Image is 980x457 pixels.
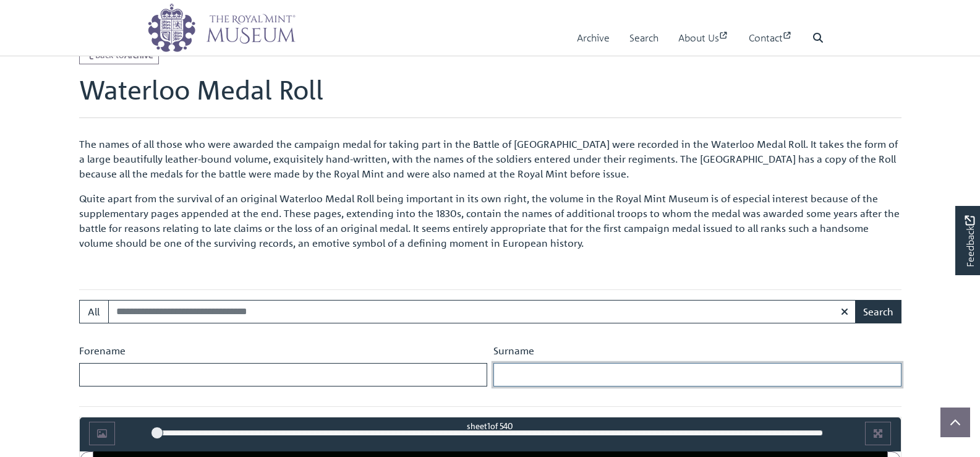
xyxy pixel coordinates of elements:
button: Search [855,300,901,323]
a: Contact [749,20,793,56]
label: Forename [79,343,126,358]
input: Search for medal roll recipients... [108,300,856,323]
span: Feedback [962,215,977,267]
button: Full screen mode [865,422,891,445]
h1: Waterloo Medal Roll [79,74,901,117]
button: Scroll to top [940,408,970,437]
a: Archive [577,20,610,56]
a: About Us [678,20,729,56]
a: Would you like to provide feedback? [955,206,980,275]
label: Surname [493,343,534,358]
button: All [79,300,109,323]
div: sheet of 540 [157,420,823,432]
span: 1 [487,421,490,431]
span: Quite apart from the survival of an original Waterloo Medal Roll being important in its own right... [79,192,900,249]
img: logo_wide.png [147,3,296,53]
a: Search [629,20,658,56]
span: The names of all those who were awarded the campaign medal for taking part in the Battle of [GEOG... [79,138,898,180]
